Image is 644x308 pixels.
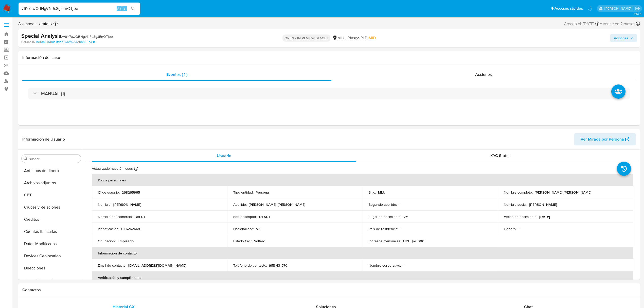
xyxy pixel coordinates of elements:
p: Email de contacto : [98,263,126,268]
input: Buscar [29,157,79,161]
span: Eventos ( 1 ) [166,72,187,77]
span: Acciones [475,72,492,77]
h1: Información del caso [22,55,636,60]
th: Datos personales [92,174,633,186]
button: Dispositivos Point [20,274,83,286]
p: VE [403,214,408,219]
b: ximfelix [38,21,52,27]
p: Nombre del comercio : [98,214,133,219]
p: ID de usuario : [98,190,120,195]
span: Alt [117,6,121,11]
p: Fecha de nacimiento : [504,214,537,219]
span: MID [369,35,376,41]
div: MANUAL (1) [28,88,630,99]
p: [PERSON_NAME] [113,202,141,207]
span: Riesgo PLD: [348,35,376,41]
h3: MANUAL (1) [41,91,65,96]
p: ximena.felix@mercadolibre.com [604,6,633,11]
p: UYU $70000 [403,239,424,243]
span: Usuario [217,153,231,159]
p: Apellido : [233,202,247,207]
span: Acciones [614,34,628,42]
button: Datos Modificados [20,238,83,250]
p: - [399,202,400,207]
p: [EMAIL_ADDRESS][DOMAIN_NAME] [128,263,186,268]
a: Salir [635,6,640,11]
p: MLU [378,190,385,195]
button: CBT [20,189,83,201]
p: Empleado [118,239,134,243]
span: Vence en 2 meses [603,21,635,27]
th: Verificación y cumplimiento [92,271,633,284]
p: Actualizado hace 2 meses [92,166,133,171]
b: Person ID [21,40,35,44]
p: - [400,227,401,231]
button: Cuentas Bancarias [20,226,83,238]
span: - [600,20,602,27]
button: Buscar [24,157,28,161]
input: Buscar usuario o caso... [19,5,140,12]
p: OPEN - IN REVIEW STAGE I [282,35,330,42]
p: DTXUY [259,214,271,219]
button: Acciones [610,34,637,42]
p: [PERSON_NAME] [529,202,557,207]
a: Notificaciones [588,6,592,11]
span: # v6Y7awQBNgVNRc8gJEnOTjoe [61,34,113,39]
h1: Información de Usuario [22,137,65,142]
button: Créditos [20,213,83,226]
button: Ver Mirada por Persona [574,133,636,145]
p: Teléfono de contacto : [233,263,267,268]
button: Cruces y Relaciones [20,201,83,213]
th: Información de contacto [92,247,633,259]
p: Nombre : [98,202,111,207]
p: Estado Civil : [233,239,252,243]
p: [DATE] [539,214,550,219]
h1: Contactos [22,287,636,293]
p: País de residencia : [369,227,398,231]
p: Sitio : [369,190,376,195]
p: Identificación : [98,227,119,231]
p: Ingresos mensuales : [369,239,401,243]
span: s [124,6,126,11]
p: Nombre completo : [504,190,533,195]
p: (95) 431570 [269,263,288,268]
p: Nombre social : [504,202,527,207]
span: KYC Status [490,153,511,159]
p: Soft descriptor : [233,214,257,219]
button: search-icon [128,5,138,12]
p: Lugar de nacimiento : [369,214,401,219]
p: Soltero [254,239,265,243]
p: CI 62626610 [121,227,141,231]
p: Género : [504,227,516,231]
p: Persona [256,190,269,195]
p: 268265965 [122,190,140,195]
p: - [403,263,404,268]
span: Asignado a [18,21,52,27]
p: - [518,227,520,231]
p: Nacionalidad : [233,227,254,231]
button: Devices Geolocation [20,250,83,262]
a: be10b349bdc4fdd7768f70232b8802e3 [36,40,95,44]
p: Ocupación : [98,239,116,243]
button: Anticipos de dinero [20,165,83,177]
span: Ver Mirada por Persona [581,133,624,145]
p: VE [256,227,260,231]
button: Direcciones [20,262,83,274]
p: Segundo apellido : [369,202,397,207]
div: MLU [332,35,346,41]
p: Nombre corporativo : [369,263,401,268]
p: [PERSON_NAME] [PERSON_NAME] [249,202,306,207]
p: [PERSON_NAME] [PERSON_NAME] [535,190,592,195]
button: Archivos adjuntos [20,177,83,189]
div: Creado el: [DATE] [564,20,599,27]
b: Special Analysis [21,32,61,40]
p: Tipo entidad : [233,190,254,195]
span: Accesos rápidos [554,6,583,11]
p: Dtx UY [135,214,146,219]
